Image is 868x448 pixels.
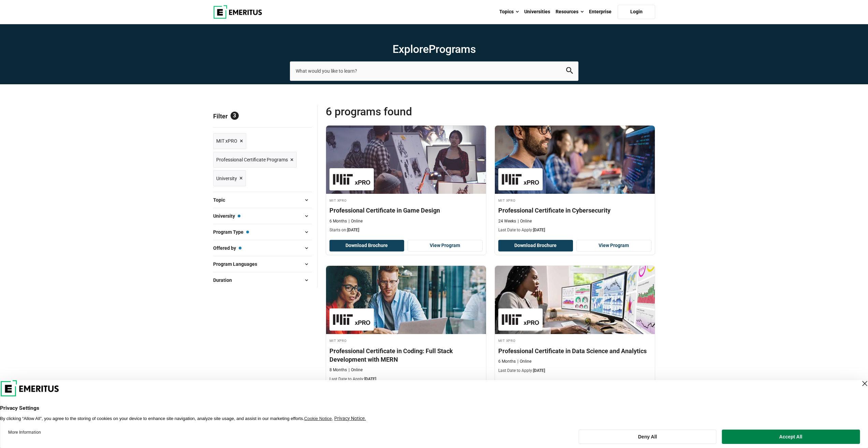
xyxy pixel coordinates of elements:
p: Online [518,218,532,224]
input: search-page [290,61,578,81]
a: Coding Course by MIT xPRO - August 28, 2025 MIT xPRO MIT xPRO Professional Certificate in Coding:... [326,266,486,386]
img: Professional Certificate in Cybersecurity | Online Technology Course [495,126,655,194]
img: MIT xPRO [502,312,539,327]
a: View Program [576,240,651,251]
a: Technology Course by MIT xPRO - August 28, 2025 MIT xPRO MIT xPRO Professional Certificate in Gam... [326,126,486,237]
span: 3 [231,112,239,120]
button: Topic [213,195,312,205]
a: MIT xPRO × [213,133,246,149]
span: University [216,175,237,182]
h4: Professional Certificate in Data Science and Analytics [498,347,651,355]
h4: Professional Certificate in Game Design [329,206,483,215]
span: MIT xPRO [216,137,237,145]
h4: MIT xPRO [329,197,483,203]
span: Duration [213,276,237,284]
img: Professional Certificate in Game Design | Online Technology Course [326,126,486,194]
p: Online [517,359,531,364]
button: Download Brochure [498,240,573,251]
p: 6 Months [498,359,516,364]
a: Technology Course by MIT xPRO - August 28, 2025 MIT xPRO MIT xPRO Professional Certificate in Cyb... [495,126,655,237]
p: Last Date to Apply: [498,227,651,233]
span: × [290,155,294,165]
span: 6 Programs found [326,105,490,118]
a: View Program [408,240,483,251]
button: Offered by [213,243,312,253]
span: Programs [429,43,476,56]
h4: MIT xPRO [498,197,651,203]
span: [DATE] [533,368,545,373]
a: search [566,69,573,75]
span: Program Languages [213,260,263,268]
span: Offered by [213,244,241,252]
h4: Professional Certificate in Cybersecurity [498,206,651,215]
a: Data Science and Analytics Course by MIT xPRO - August 28, 2025 MIT xPRO MIT xPRO Professional Ce... [495,266,655,377]
img: MIT xPRO [333,312,370,327]
span: [DATE] [347,228,359,232]
span: × [239,173,243,183]
img: MIT xPRO [502,172,539,187]
p: 6 Months [329,218,347,224]
p: 24 Weeks [498,218,516,224]
span: Topic [213,196,231,204]
p: Filter [213,105,312,127]
img: Professional Certificate in Data Science and Analytics | Online Data Science and Analytics Course [495,266,655,334]
h4: MIT xPRO [329,337,483,343]
button: University [213,211,312,221]
button: search [566,67,573,75]
span: Professional Certificate Programs [216,156,288,163]
p: Starts on: [329,227,483,233]
button: Program Type [213,227,312,237]
button: Program Languages [213,259,312,269]
span: Program Type [213,228,249,236]
h4: Professional Certificate in Coding: Full Stack Development with MERN [329,347,483,364]
a: University × [213,170,246,186]
a: Login [618,5,655,19]
h4: MIT xPRO [498,337,651,343]
p: Last Date to Apply: [329,376,483,382]
img: Professional Certificate in Coding: Full Stack Development with MERN | Online Coding Course [326,266,486,334]
img: MIT xPRO [333,172,370,187]
p: Online [349,367,363,373]
button: Duration [213,275,312,285]
span: University [213,212,240,220]
span: [DATE] [533,228,545,232]
h1: Explore [290,42,578,56]
p: 8 Months [329,367,347,373]
p: Online [349,218,363,224]
span: [DATE] [364,377,376,381]
a: Professional Certificate Programs × [213,152,297,168]
span: × [240,136,243,146]
button: Download Brochure [329,240,404,251]
a: Reset all [291,113,312,121]
p: Last Date to Apply: [498,368,651,374]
